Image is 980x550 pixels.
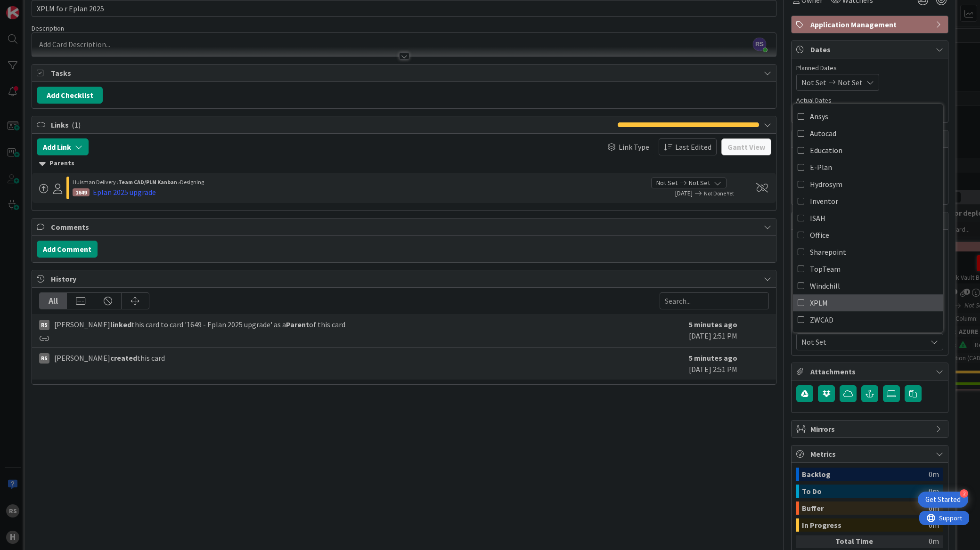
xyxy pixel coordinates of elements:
[929,518,939,532] div: 0m
[51,119,613,130] span: Links
[929,501,939,515] div: 0m
[37,138,89,155] button: Add Link
[37,241,98,258] button: Add Comment
[810,313,833,327] span: ZWCAD
[793,210,943,226] a: ISAH
[793,176,943,193] a: Hydrosym
[793,193,943,210] a: Inventor
[929,485,939,498] div: 0m
[929,468,939,481] div: 0m
[118,178,180,186] b: Team CAD/PLM Kanban ›
[793,260,943,277] a: TopTeam
[835,535,887,548] div: Total Time
[93,186,156,198] div: Eplan 2025 upgrade
[802,485,929,498] div: To Do
[660,292,769,309] input: Search...
[802,518,929,532] div: In Progress
[659,138,717,155] button: Last Edited
[793,294,943,311] a: XPLM
[810,44,931,55] span: Dates
[810,366,931,377] span: Attachments
[810,126,836,140] span: Autocad
[925,495,961,504] div: Get Started
[793,125,943,142] a: Autocad
[51,221,759,233] span: Comments
[793,142,943,159] a: Education
[704,190,734,197] span: Not Done Yet
[656,178,678,188] span: Not Set
[810,211,825,225] span: ISAH
[810,245,846,259] span: Sharepoint
[689,178,710,188] span: Not Set
[619,141,649,153] span: Link Type
[793,108,943,125] a: Ansys
[689,352,769,375] div: [DATE] 2:51 PM
[810,109,828,123] span: Ansys
[675,141,711,153] span: Last Edited
[810,448,931,460] span: Metrics
[801,336,927,348] span: Not Set
[72,120,81,129] span: ( 1 )
[793,277,943,294] a: Windchill
[793,159,943,176] a: E-Plan
[54,352,165,364] span: [PERSON_NAME] this card
[810,228,829,242] span: Office
[810,423,931,435] span: Mirrors
[810,19,931,30] span: Application Management
[51,67,759,79] span: Tasks
[32,24,64,32] span: Description
[20,1,43,13] span: Support
[838,77,863,88] span: Not Set
[793,226,943,243] a: Office
[891,535,939,548] div: 0m
[802,501,929,515] div: Buffer
[39,158,769,169] div: Parents
[73,188,90,196] div: 1649
[651,188,693,198] span: [DATE]
[810,262,841,276] span: TopTeam
[180,178,204,186] span: Designing
[810,279,840,293] span: Windchill
[689,353,737,363] b: 5 minutes ago
[796,63,943,73] span: Planned Dates
[73,178,118,186] span: Huisman Delivery ›
[801,77,826,88] span: Not Set
[810,194,838,208] span: Inventor
[793,311,943,328] a: ZWCAD
[796,96,943,105] span: Actual Dates
[40,293,67,309] div: All
[793,243,943,260] a: Sharepoint
[39,353,49,364] div: RS
[51,273,759,284] span: History
[810,143,842,157] span: Education
[810,296,828,310] span: XPLM
[689,320,737,329] b: 5 minutes ago
[39,320,49,330] div: RS
[689,319,769,342] div: [DATE] 2:51 PM
[286,320,309,329] b: Parent
[960,489,968,498] div: 2
[918,492,968,508] div: Open Get Started checklist, remaining modules: 2
[54,319,345,330] span: [PERSON_NAME] this card to card '1649 - Eplan 2025 upgrade' as a of this card
[802,468,929,481] div: Backlog
[110,320,131,329] b: linked
[810,160,832,174] span: E-Plan
[753,38,766,51] span: RS
[810,177,842,191] span: Hydrosym
[721,138,771,155] button: Gantt View
[37,87,103,104] button: Add Checklist
[110,353,137,363] b: created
